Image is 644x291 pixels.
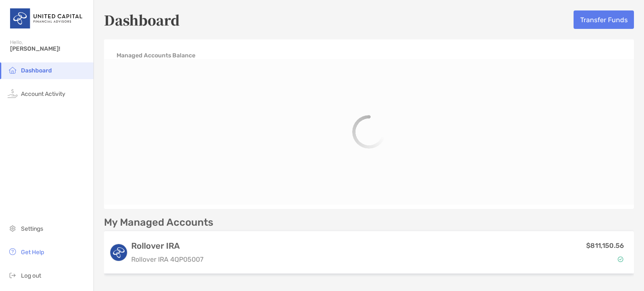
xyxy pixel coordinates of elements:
[10,3,83,33] img: United Capital Logo
[8,88,18,98] img: activity icon
[574,10,634,29] button: Transfer Funds
[104,217,213,228] p: My Managed Accounts
[21,67,52,74] span: Dashboard
[104,10,180,29] h5: Dashboard
[618,256,623,262] img: Account Status icon
[8,247,18,257] img: get-help icon
[21,249,44,256] span: Get Help
[10,45,88,52] span: [PERSON_NAME]!
[8,270,18,280] img: logout icon
[21,90,65,98] span: Account Activity
[586,240,624,251] p: $811,150.56
[117,52,195,59] h4: Managed Accounts Balance
[131,241,203,251] h3: Rollover IRA
[8,65,18,75] img: household icon
[8,223,18,233] img: settings icon
[21,225,43,232] span: Settings
[131,254,203,265] p: Rollover IRA 4QP05007
[110,244,127,261] img: logo account
[21,272,41,279] span: Log out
